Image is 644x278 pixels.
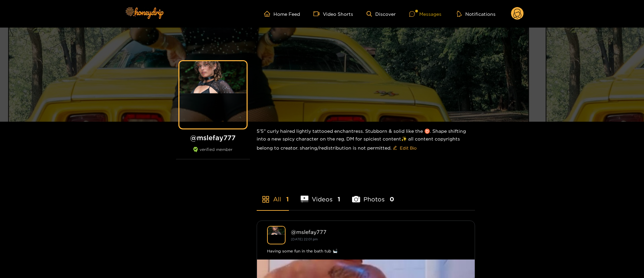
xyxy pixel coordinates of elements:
div: verified member [176,147,250,159]
span: 0 [390,195,394,203]
button: Notifications [455,10,498,17]
li: Videos [301,180,341,210]
small: [DATE] 22:01 pm [291,237,318,241]
span: 1 [286,195,289,203]
img: mslefay777 [267,226,286,244]
a: Video Shorts [313,11,353,17]
div: Having some fun in the bath tub 🛀🏽 [267,248,465,254]
div: @ mslefay777 [291,229,465,235]
span: video-camera [313,11,323,17]
span: 1 [338,195,340,203]
div: 5'5" curly haired lightly tattooed enchantress. Stubborn & solid like the ♉️. Shape shifting into... [257,122,475,159]
span: appstore [262,195,270,203]
li: All [257,180,289,210]
h1: @ mslefay777 [176,133,250,142]
span: home [264,11,273,17]
button: editEdit Bio [391,143,418,153]
a: Discover [367,11,396,17]
a: Home Feed [264,11,300,17]
span: edit [393,146,397,151]
li: Photos [352,180,394,210]
div: Messages [409,10,441,18]
span: Edit Bio [400,145,417,151]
